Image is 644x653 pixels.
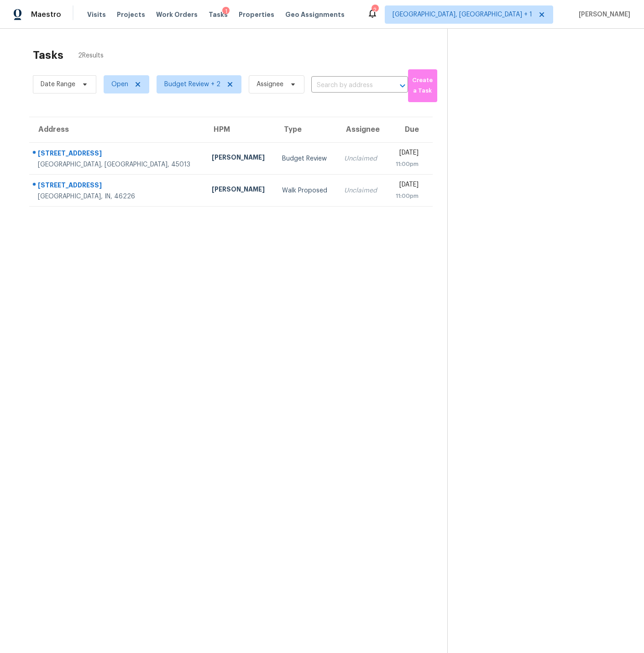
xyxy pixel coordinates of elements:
div: [STREET_ADDRESS] [38,181,197,192]
div: [GEOGRAPHIC_DATA], [GEOGRAPHIC_DATA], 45013 [38,160,197,169]
span: 2 Results [78,51,104,60]
div: 1 [222,7,230,16]
span: Geo Assignments [285,10,345,19]
span: Visits [87,10,106,19]
div: Unclaimed [344,186,379,195]
button: Create a Task [408,69,437,102]
th: Assignee [337,117,386,143]
div: [STREET_ADDRESS] [38,149,197,160]
span: Work Orders [156,10,198,19]
th: Due [387,117,433,143]
div: [GEOGRAPHIC_DATA], IN, 46226 [38,192,197,201]
div: [PERSON_NAME] [212,153,267,164]
div: Walk Proposed [282,186,330,195]
button: Open [396,79,409,92]
span: Assignee [257,80,283,89]
span: Budget Review + 2 [164,80,220,89]
th: Address [29,117,204,143]
span: Date Range [41,80,75,89]
span: Properties [239,10,274,19]
span: Projects [117,10,145,19]
span: Open [111,80,128,89]
div: 2 [372,5,378,15]
div: Unclaimed [344,154,379,163]
h2: Tasks [33,51,63,60]
div: [DATE] [394,180,419,192]
input: Search by address [311,78,382,93]
div: 11:00pm [394,192,419,201]
span: [GEOGRAPHIC_DATA], [GEOGRAPHIC_DATA] + 1 [393,10,532,19]
span: [PERSON_NAME] [575,10,630,19]
span: Create a Task [413,75,433,96]
div: Budget Review [282,154,330,163]
span: Maestro [31,10,61,19]
div: [PERSON_NAME] [212,185,267,196]
div: 11:00pm [394,160,419,169]
span: Tasks [209,11,228,18]
div: [DATE] [394,148,419,160]
th: HPM [204,117,275,143]
th: Type [275,117,337,143]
